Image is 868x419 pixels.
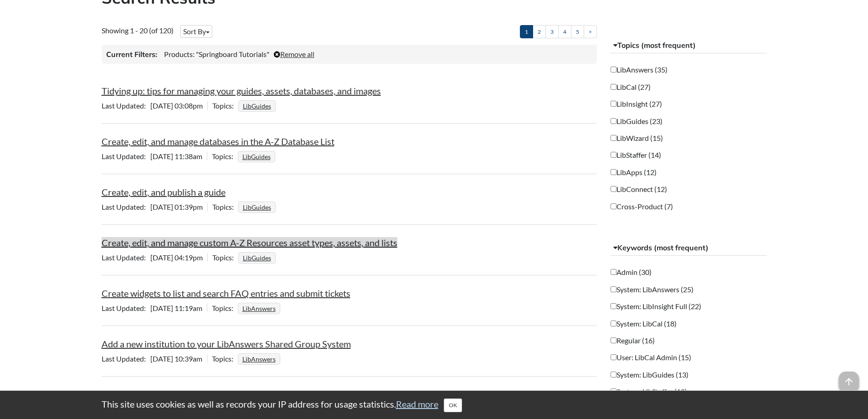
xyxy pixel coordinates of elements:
[571,25,584,38] a: 5
[241,352,277,366] a: LibAnswers
[584,25,597,38] a: >
[545,25,559,38] a: 3
[102,152,207,160] span: [DATE] 11:38am
[102,202,207,211] span: [DATE] 01:39pm
[611,150,661,160] label: LibStaffer (14)
[238,253,278,262] ul: Topics
[106,49,157,59] h3: Current Filters
[212,354,238,363] span: Topics
[212,152,238,160] span: Topics
[611,387,687,397] label: System: LibStaffer (12)
[102,304,207,312] span: [DATE] 11:19am
[611,303,616,309] input: System: LibInsight Full (22)
[102,101,207,110] span: [DATE] 03:08pm
[611,82,651,92] label: LibCal (27)
[611,319,677,329] label: System: LibCal (18)
[611,169,616,175] input: LibApps (12)
[102,26,174,35] span: Showing 1 - 20 (of 120)
[92,398,776,412] div: This site uses cookies as well as records your IP address for usage statistics.
[238,354,282,363] ul: Topics
[196,50,269,58] span: "Springboard Tutorials"
[611,269,616,275] input: Admin (30)
[611,370,688,380] label: System: LibGuides (13)
[102,253,207,262] span: [DATE] 04:19pm
[238,152,277,160] ul: Topics
[164,50,195,58] span: Products:
[611,65,668,75] label: LibAnswers (35)
[611,118,616,124] input: LibGuides (23)
[611,101,616,107] input: LibInsight (27)
[212,253,238,262] span: Topics
[611,186,616,192] input: LibConnect (12)
[274,50,314,58] a: Remove all
[611,203,616,209] input: Cross-Product (7)
[611,167,657,177] label: LibApps (12)
[102,253,150,262] span: Last Updated
[102,354,207,363] span: [DATE] 10:39am
[241,99,272,113] a: LibGuides
[180,25,212,38] button: Sort By
[102,304,150,312] span: Last Updated
[102,136,334,147] a: Create, edit, and manage databases in the A-Z Database List
[396,398,438,409] a: Read more
[611,285,693,295] label: System: LibAnswers (25)
[611,135,616,141] input: LibWizard (15)
[444,398,462,412] button: Close
[241,302,277,315] a: LibAnswers
[238,202,278,211] ul: Topics
[212,202,238,211] span: Topics
[611,116,663,126] label: LibGuides (23)
[241,251,272,264] a: LibGuides
[102,85,381,96] a: Tidying up: tips for managing your guides, assets, databases, and images
[238,101,278,110] ul: Topics
[102,101,150,110] span: Last Updated
[102,389,362,400] a: E-Resources / COUNTER 5 datasets: Everything you need to know
[520,25,533,38] a: 1
[611,99,662,109] label: LibInsight (27)
[611,321,616,326] input: System: LibCal (18)
[558,25,571,38] a: 4
[212,101,238,110] span: Topics
[611,337,616,343] input: Regular (16)
[102,354,150,363] span: Last Updated
[611,202,673,212] label: Cross-Product (7)
[611,37,767,54] button: Topics (most frequent)
[611,267,652,277] label: Admin (30)
[611,240,767,256] button: Keywords (most frequent)
[839,372,859,383] a: arrow_upward
[533,25,546,38] a: 2
[611,388,616,394] input: System: LibStaffer (12)
[520,25,597,38] ul: Pagination of search results
[212,304,238,312] span: Topics
[102,152,150,160] span: Last Updated
[839,372,859,392] span: arrow_upward
[102,338,351,349] a: Add a new institution to your LibAnswers Shared Group System
[611,301,701,311] label: System: LibInsight Full (22)
[238,304,282,312] ul: Topics
[611,152,616,158] input: LibStaffer (14)
[241,201,272,214] a: LibGuides
[241,150,272,163] a: LibGuides
[102,186,226,197] a: Create, edit, and publish a guide
[611,286,616,292] input: System: LibAnswers (25)
[611,84,616,90] input: LibCal (27)
[611,336,655,346] label: Regular (16)
[102,237,397,248] a: Create, edit, and manage custom A-Z Resources asset types, assets, and lists
[611,354,616,360] input: User: LibCal Admin (15)
[611,67,616,72] input: LibAnswers (35)
[611,184,667,194] label: LibConnect (12)
[611,133,663,143] label: LibWizard (15)
[611,352,691,362] label: User: LibCal Admin (15)
[102,202,150,211] span: Last Updated
[611,372,616,378] input: System: LibGuides (13)
[102,288,350,299] a: Create widgets to list and search FAQ entries and submit tickets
